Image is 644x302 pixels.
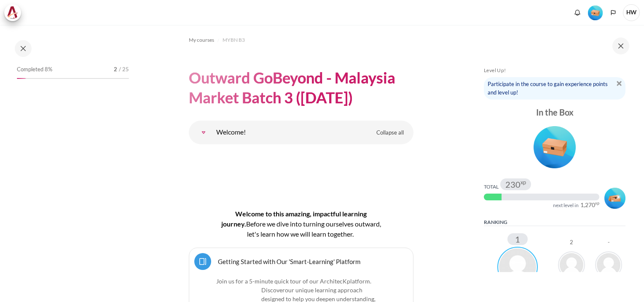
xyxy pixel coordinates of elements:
span: HW [623,4,640,21]
div: In the Box [484,106,625,118]
a: Getting Started with Our 'Smart-Learning' Platform [218,257,360,265]
img: Level #1 [534,126,576,168]
a: User menu [623,4,640,21]
a: MYBN B3 [223,35,245,45]
div: Level #1 [484,123,625,168]
span: B [246,220,250,228]
div: Level #1 [588,5,603,20]
div: Show notification window with no new notifications [571,6,584,19]
a: My courses [189,35,214,45]
a: Dismiss notice [617,79,622,86]
div: Participate in the course to gain experience points and level up! [484,77,625,100]
h5: Level Up! [484,67,625,74]
span: efore we dive into turning ourselves outward, let's learn how we will learn together. [247,220,381,238]
a: Architeck Architeck [4,4,25,21]
span: Completed 8% [17,65,52,74]
img: Level #1 [588,5,603,20]
span: 1,270 [580,202,595,208]
div: next level in [553,202,579,209]
a: Welcome! [195,124,212,141]
img: Hew Chui Wong [497,247,538,287]
img: Dismiss notice [617,81,622,86]
span: MYBN B3 [223,36,245,44]
span: My courses [189,36,214,44]
nav: Navigation bar [189,33,413,47]
a: Collapse all [370,126,410,140]
a: Level #1 [585,5,606,20]
h1: Outward GoBeyond - Malaysia Market Batch 3 ([DATE]) [189,68,413,108]
div: 230 [505,180,526,189]
button: Languages [607,6,620,19]
span: xp [595,202,599,205]
div: Total [484,183,499,190]
img: Santhi A/P Karupiah [558,251,585,278]
h5: Ranking [484,219,625,226]
span: / 25 [119,65,129,74]
h4: Welcome to this amazing, impactful learning journey. [216,209,386,239]
div: 2 [570,240,573,245]
span: 230 [505,180,521,189]
img: Architeck [7,6,19,19]
span: Collapse all [376,129,404,137]
span: xp [521,181,526,184]
div: Level #2 [604,186,625,209]
img: Level #2 [604,188,625,209]
div: 1 [507,233,528,245]
div: - [608,240,610,245]
div: 8% [17,78,26,79]
span: 2 [114,65,117,74]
